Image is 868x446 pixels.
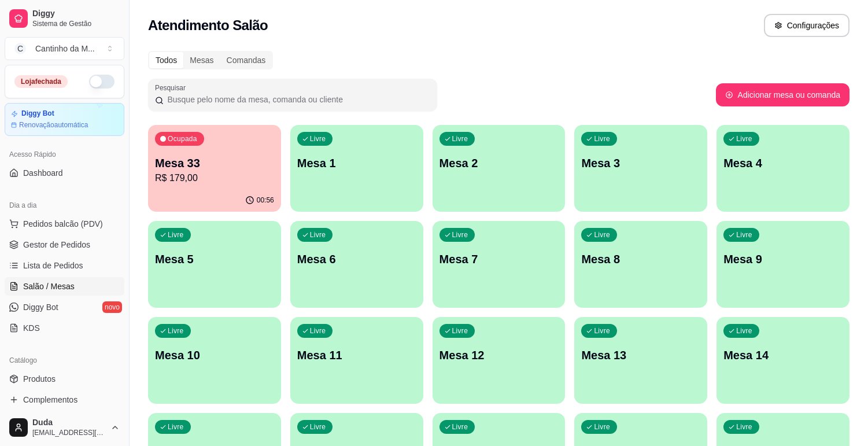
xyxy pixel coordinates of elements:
[5,5,124,32] a: DiggySistema de Gestão
[148,317,281,404] button: LivreMesa 10
[574,317,707,404] button: LivreMesa 13
[723,155,843,171] p: Mesa 4
[574,125,707,212] button: LivreMesa 3
[5,298,124,316] a: Diggy Botnovo
[148,125,281,212] button: OcupadaMesa 33R$ 179,0000:56
[574,221,707,308] button: LivreMesa 8
[23,373,56,385] span: Produtos
[5,351,124,370] div: Catálogo
[164,94,430,105] input: Pesquisar
[310,422,326,432] p: Livre
[23,218,103,230] span: Pedidos balcão (PDV)
[297,251,416,267] p: Mesa 6
[433,125,566,212] button: LivreMesa 2
[155,347,274,363] p: Mesa 10
[439,347,559,363] p: Mesa 12
[433,317,566,404] button: LivreMesa 12
[716,317,849,404] button: LivreMesa 14
[452,422,468,432] p: Livre
[168,422,184,432] p: Livre
[168,134,197,143] p: Ocupada
[155,83,190,93] label: Pesquisar
[149,52,183,68] div: Todos
[19,120,88,130] article: Renovação automática
[148,221,281,308] button: LivreMesa 5
[452,326,468,336] p: Livre
[23,239,90,250] span: Gestor de Pedidos
[5,256,124,275] a: Lista de Pedidos
[5,145,124,164] div: Acesso Rápido
[439,155,559,171] p: Mesa 2
[183,52,220,68] div: Mesas
[433,221,566,308] button: LivreMesa 7
[32,418,106,428] span: Duda
[716,125,849,212] button: LivreMesa 4
[32,19,120,28] span: Sistema de Gestão
[736,134,752,143] p: Livre
[736,326,752,336] p: Livre
[716,221,849,308] button: LivreMesa 9
[23,322,40,334] span: KDS
[23,260,83,271] span: Lista de Pedidos
[297,155,416,171] p: Mesa 1
[736,422,752,432] p: Livre
[5,319,124,337] a: KDS
[310,230,326,239] p: Livre
[21,109,54,118] article: Diggy Bot
[5,390,124,409] a: Complementos
[23,301,58,313] span: Diggy Bot
[723,251,843,267] p: Mesa 9
[290,317,423,404] button: LivreMesa 11
[452,230,468,239] p: Livre
[14,43,26,54] span: C
[581,347,700,363] p: Mesa 13
[23,394,77,406] span: Complementos
[5,103,124,136] a: Diggy BotRenovaçãoautomática
[168,326,184,336] p: Livre
[5,370,124,388] a: Produtos
[723,347,843,363] p: Mesa 14
[32,9,120,19] span: Diggy
[14,75,68,88] div: Loja fechada
[290,125,423,212] button: LivreMesa 1
[155,251,274,267] p: Mesa 5
[32,428,106,437] span: [EMAIL_ADDRESS][DOMAIN_NAME]
[581,251,700,267] p: Mesa 8
[155,171,274,185] p: R$ 179,00
[5,196,124,215] div: Dia a dia
[5,215,124,233] button: Pedidos balcão (PDV)
[310,134,326,143] p: Livre
[35,43,95,54] div: Cantinho da M ...
[257,196,274,205] p: 00:56
[764,14,849,37] button: Configurações
[148,16,268,35] h2: Atendimento Salão
[155,155,274,171] p: Mesa 33
[594,230,610,239] p: Livre
[5,414,124,441] button: Duda[EMAIL_ADDRESS][DOMAIN_NAME]
[581,155,700,171] p: Mesa 3
[5,277,124,296] a: Salão / Mesas
[23,167,63,179] span: Dashboard
[439,251,559,267] p: Mesa 7
[452,134,468,143] p: Livre
[168,230,184,239] p: Livre
[310,326,326,336] p: Livre
[594,134,610,143] p: Livre
[220,52,272,68] div: Comandas
[297,347,416,363] p: Mesa 11
[594,422,610,432] p: Livre
[23,281,75,292] span: Salão / Mesas
[5,235,124,254] a: Gestor de Pedidos
[716,83,849,106] button: Adicionar mesa ou comanda
[5,164,124,182] a: Dashboard
[290,221,423,308] button: LivreMesa 6
[736,230,752,239] p: Livre
[594,326,610,336] p: Livre
[89,75,114,89] button: Alterar Status
[5,37,124,60] button: Select a team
